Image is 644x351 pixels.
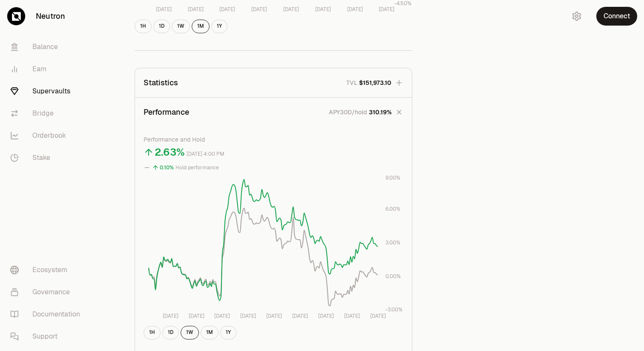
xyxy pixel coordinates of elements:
[192,20,210,33] button: 1M
[3,80,92,102] a: Supervaults
[214,312,230,319] tspan: [DATE]
[189,312,204,319] tspan: [DATE]
[172,20,190,33] button: 1W
[153,20,170,33] button: 1D
[292,312,308,319] tspan: [DATE]
[155,145,185,159] div: 2.63%
[3,281,92,303] a: Governance
[162,326,179,339] button: 1D
[251,6,267,13] tspan: [DATE]
[266,312,282,319] tspan: [DATE]
[163,312,178,319] tspan: [DATE]
[3,147,92,169] a: Stake
[369,108,391,116] span: 310.19%
[135,68,412,97] button: StatisticsTVL$151,973.10
[315,6,331,13] tspan: [DATE]
[359,78,391,87] span: $151,973.10
[135,20,152,33] button: 1H
[370,312,386,319] tspan: [DATE]
[3,259,92,281] a: Ecosystem
[283,6,299,13] tspan: [DATE]
[3,125,92,147] a: Orderbook
[3,325,92,348] a: Support
[211,20,227,33] button: 1Y
[385,239,400,246] tspan: 3.00%
[3,36,92,58] a: Balance
[201,326,218,339] button: 1M
[3,303,92,325] a: Documentation
[144,106,189,118] p: Performance
[385,206,400,212] tspan: 6.00%
[144,135,403,144] p: Performance and Hold
[135,98,412,127] button: PerformanceAPY30D/hold310.19%
[318,312,334,319] tspan: [DATE]
[160,163,174,173] div: 0.10%
[385,306,402,313] tspan: -3.00%
[3,102,92,125] a: Bridge
[181,326,199,339] button: 1W
[347,6,363,13] tspan: [DATE]
[329,108,367,116] p: APY30D/hold
[187,149,224,159] div: [DATE] 4:00 PM
[385,174,400,181] tspan: 9.00%
[144,326,161,339] button: 1H
[219,6,235,13] tspan: [DATE]
[144,77,178,89] p: Statistics
[156,6,172,13] tspan: [DATE]
[240,312,256,319] tspan: [DATE]
[220,326,236,339] button: 1Y
[188,6,204,13] tspan: [DATE]
[175,163,219,173] div: Hold performance
[344,312,360,319] tspan: [DATE]
[379,6,394,13] tspan: [DATE]
[596,7,637,26] button: Connect
[3,58,92,80] a: Earn
[346,78,357,87] p: TVL
[385,273,401,279] tspan: 0.00%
